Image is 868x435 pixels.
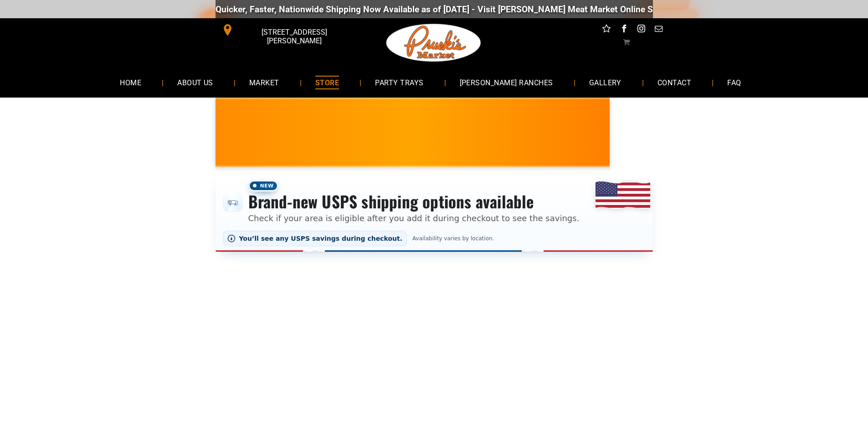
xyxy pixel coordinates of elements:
div: Quicker, Faster, Nationwide Shipping Now Available as of [DATE] - Visit [PERSON_NAME] Meat Market... [209,4,760,15]
a: GALLERY [575,70,635,94]
span: Availability varies by location. [411,235,496,242]
span: [PERSON_NAME] MARKET [601,139,780,153]
a: instagram [635,23,647,37]
img: Pruski-s+Market+HQ+Logo2-1920w.png [385,18,483,67]
div: Shipping options announcement [216,174,653,252]
a: STORE [302,70,353,94]
a: HOME [106,70,155,94]
a: PARTY TRAYS [361,70,437,94]
a: email [652,23,664,37]
a: MARKET [236,70,293,94]
span: You’ll see any USPS savings during checkout. [239,235,403,242]
a: [PERSON_NAME] RANCHES [446,70,567,94]
p: Check if your area is eligible after you add it during checkout to see the savings. [248,212,580,224]
a: Social network [601,23,612,37]
a: FAQ [714,70,755,94]
span: [STREET_ADDRESS][PERSON_NAME] [235,23,353,50]
a: ABOUT US [164,70,227,94]
h3: Brand-new USPS shipping options available [248,192,580,212]
a: [STREET_ADDRESS][PERSON_NAME] [216,23,355,37]
span: New [248,180,278,192]
a: facebook [618,23,630,37]
a: CONTACT [644,70,705,94]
